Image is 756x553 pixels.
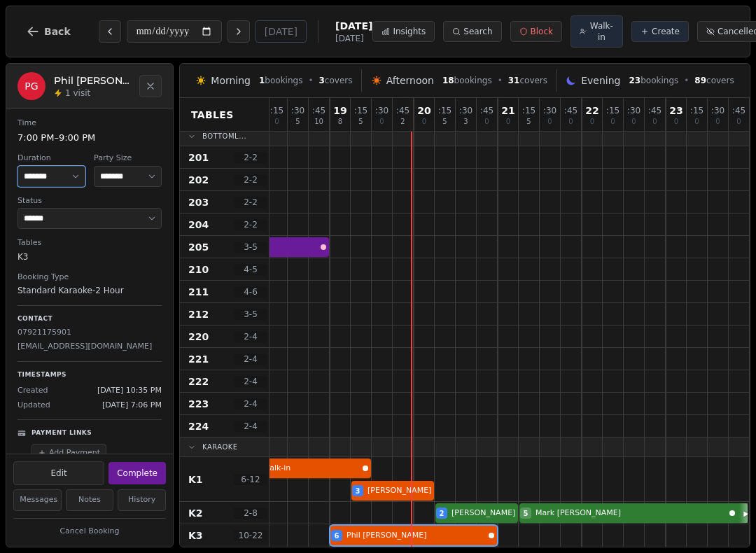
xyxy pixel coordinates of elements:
[188,150,209,164] span: 201
[234,286,267,297] span: 4 - 6
[543,106,556,115] span: : 30
[652,118,657,125] span: 0
[234,309,267,320] span: 3 - 5
[629,76,641,85] span: 23
[17,237,162,249] dt: Tables
[274,118,279,125] span: 0
[674,118,678,125] span: 0
[570,15,623,48] button: Walk-in
[690,106,703,115] span: : 15
[17,153,85,164] dt: Duration
[443,21,501,42] button: Search
[291,106,304,115] span: : 30
[202,131,246,141] span: Bottoml...
[17,400,50,412] span: Updated
[648,106,661,115] span: : 45
[17,272,162,283] dt: Booking Type
[386,73,434,87] span: Afternoon
[188,528,203,542] span: K3
[188,472,203,486] span: K1
[188,506,203,520] span: K2
[318,75,352,86] span: covers
[498,75,503,86] span: •
[585,106,598,115] span: 22
[188,240,209,254] span: 205
[568,118,573,125] span: 0
[234,398,267,409] span: 2 - 4
[375,106,388,115] span: : 30
[234,241,267,253] span: 3 - 5
[17,341,162,353] p: [EMAIL_ADDRESS][DOMAIN_NAME]
[684,75,689,86] span: •
[393,26,426,37] span: Insights
[372,21,435,42] button: Insights
[442,118,447,125] span: 5
[17,118,162,129] dt: Time
[589,20,614,43] span: Walk-in
[459,106,472,115] span: : 30
[508,76,520,85] span: 31
[97,385,162,397] span: [DATE] 10:35 PM
[255,20,307,43] button: [DATE]
[438,106,451,115] span: : 15
[736,118,741,125] span: 0
[188,330,209,344] span: 220
[510,21,562,42] button: Block
[590,118,594,125] span: 0
[335,33,372,44] span: [DATE]
[188,374,209,388] span: 222
[31,444,106,463] button: Add Payment
[15,15,82,48] button: Back
[54,73,131,87] h2: Phil [PERSON_NAME]
[234,376,267,387] span: 2 - 4
[354,106,367,115] span: : 15
[234,331,267,342] span: 2 - 4
[669,106,682,115] span: 23
[295,118,300,125] span: 5
[17,284,162,297] dd: Standard Karaoke-2 Hour
[139,75,162,97] button: Close
[234,197,267,208] span: 2 - 2
[234,507,267,519] span: 2 - 8
[422,118,426,125] span: 0
[333,106,346,115] span: 19
[379,118,384,125] span: 0
[440,508,444,519] span: 2
[547,118,552,125] span: 0
[484,118,489,125] span: 0
[400,118,405,125] span: 2
[694,75,734,86] span: covers
[17,314,162,324] p: Contact
[463,118,468,125] span: 3
[188,218,209,232] span: 204
[234,530,267,541] span: 10 - 22
[17,385,48,397] span: Created
[522,106,535,115] span: : 15
[732,106,745,115] span: : 45
[227,20,250,43] button: Next day
[44,27,71,36] span: Back
[202,442,238,452] span: Karaoke
[308,75,313,86] span: •
[318,76,324,85] span: 3
[564,106,577,115] span: : 45
[188,173,209,187] span: 202
[234,174,267,185] span: 2 - 2
[270,106,283,115] span: : 15
[259,75,302,86] span: bookings
[396,106,409,115] span: : 45
[188,419,209,433] span: 224
[501,106,514,115] span: 21
[13,523,166,540] button: Cancel Booking
[312,106,325,115] span: : 45
[531,26,553,37] span: Block
[451,507,582,519] span: [PERSON_NAME] [PERSON_NAME]
[506,118,510,125] span: 0
[338,118,342,125] span: 8
[606,106,619,115] span: : 15
[118,489,166,511] button: History
[234,219,267,230] span: 2 - 2
[65,87,90,99] span: 1 visit
[631,118,636,125] span: 0
[188,285,209,299] span: 211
